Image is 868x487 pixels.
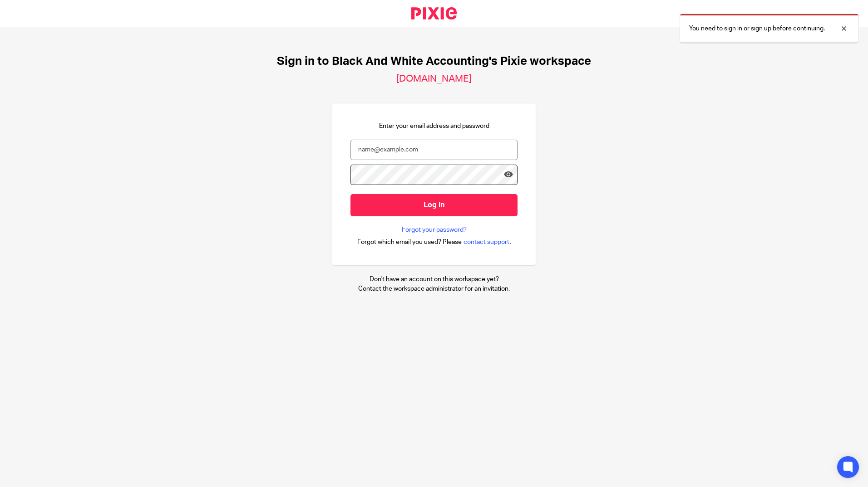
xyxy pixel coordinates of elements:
[379,122,489,131] p: Enter your email address and password
[357,237,511,247] div: .
[350,140,518,160] input: name@example.com
[358,275,510,284] p: Don't have an account on this workspace yet?
[357,238,462,247] span: Forgot which email you used? Please
[402,225,467,234] a: Forgot your password?
[350,194,518,216] input: Log in
[277,54,591,68] h1: Sign in to Black And White Accounting's Pixie workspace
[396,73,472,85] h2: [DOMAIN_NAME]
[689,24,825,33] p: You need to sign in or sign up before continuing.
[358,284,510,293] p: Contact the workspace administrator for an invitation.
[464,238,509,247] span: contact support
